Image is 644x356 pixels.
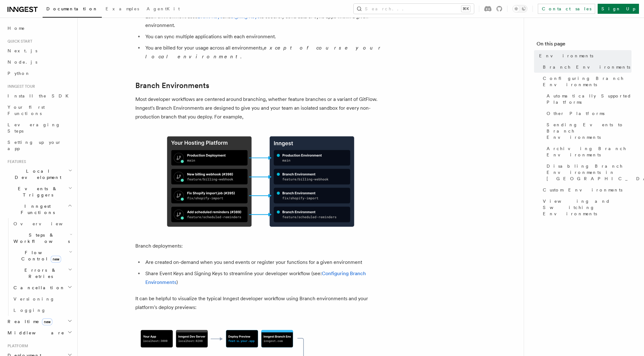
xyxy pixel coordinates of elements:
button: Middleware [5,327,74,338]
div: Inngest Functions [5,218,74,316]
span: Realtime [5,318,52,325]
img: Branch Environments mapping to your hosting platform's deployment previews [135,131,386,232]
span: Examples [106,6,139,11]
a: Archiving Branch Environments [544,143,631,160]
span: Events & Triggers [5,186,68,198]
a: Configuring Branch Environments [540,73,631,90]
a: Overview [11,218,74,229]
span: new [51,256,61,263]
span: Quick start [5,39,32,44]
span: Errors & Retries [11,267,68,280]
li: Share Event Keys and Signing Keys to streamline your developer workflow (see: ) [143,269,386,287]
a: Contact sales [538,4,595,14]
span: Local Development [5,168,68,181]
a: Branch Environments [135,81,209,90]
a: Automatically Supported Platforms [544,90,631,108]
span: Steps & Workflows [11,232,70,244]
button: Flow Controlnew [11,247,74,264]
em: except of course your local environment [145,45,383,60]
a: Home [5,23,74,34]
span: Python [8,71,30,76]
span: Documentation [46,6,98,11]
span: Viewing and Switching Environments [543,198,631,217]
li: Each environment uses and to securely send data or sync apps within a given environment. [143,12,386,30]
a: Sending Events to Branch Environments [544,119,631,143]
span: Leveraging Steps [8,122,60,133]
span: Home [8,25,25,31]
a: Leveraging Steps [5,119,74,137]
a: Your first Functions [5,102,74,119]
a: Examples [102,2,143,17]
span: Branch Environments [543,64,630,70]
span: Configuring Branch Environments [543,75,631,88]
button: Steps & Workflows [11,229,74,247]
a: Branch Environments [540,61,631,73]
span: new [42,318,52,325]
a: Custom Environments [540,184,631,196]
span: Flow Control [11,249,69,262]
a: Environments [537,50,631,61]
button: Search...⌘K [354,4,474,14]
span: Logging [13,308,46,313]
span: Archiving Branch Environments [547,145,631,158]
span: Inngest tour [5,84,35,89]
span: Setting up your app [8,140,61,151]
button: Toggle dark mode [512,5,527,13]
p: Most developer workflows are centered around branching, whether feature branches or a variant of ... [135,95,386,121]
span: Overview [13,221,78,226]
p: Branch deployments: [135,242,386,250]
a: Sign Up [598,4,639,14]
li: You are billed for your usage across all environments, . [143,44,386,61]
span: Automatically Supported Platforms [547,93,631,105]
li: You can sync multiple applications with each environment. [143,32,386,41]
span: Cancellation [11,285,65,291]
span: Install the SDK [8,93,72,98]
span: Other Platforms [547,110,605,117]
a: Viewing and Switching Environments [540,196,631,219]
button: Events & Triggers [5,183,74,201]
button: Realtimenew [5,316,74,327]
span: Node.js [8,60,37,65]
li: Are created on-demand when you send events or register your functions for a given environment [143,258,386,267]
span: Versioning [13,296,55,301]
a: Documentation [43,2,102,18]
button: Local Development [5,165,74,183]
span: Features [5,159,26,164]
h4: On this page [537,40,631,50]
a: Python [5,68,74,79]
p: It can be helpful to visualize the typical Inngest developer workflow using Branch environments a... [135,294,386,312]
kbd: ⌘K [461,6,470,12]
a: Next.js [5,45,74,56]
span: Middleware [5,330,65,336]
a: Other Platforms [544,108,631,119]
span: Your first Functions [8,105,45,116]
button: Cancellation [11,282,74,293]
a: Node.js [5,56,74,68]
a: Logging [11,305,74,316]
a: Versioning [11,293,74,305]
a: Setting up your app [5,137,74,154]
a: AgentKit [143,2,184,17]
a: Disabling Branch Environments in [GEOGRAPHIC_DATA] [544,160,631,184]
a: Install the SDK [5,90,74,102]
span: Environments [539,53,593,59]
span: Next.js [8,48,37,53]
span: Platform [5,343,28,348]
span: Custom Environments [543,187,622,193]
span: Inngest Functions [5,203,68,216]
span: AgentKit [147,6,180,11]
span: Sending Events to Branch Environments [547,122,631,140]
button: Inngest Functions [5,201,74,218]
button: Errors & Retries [11,264,74,282]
